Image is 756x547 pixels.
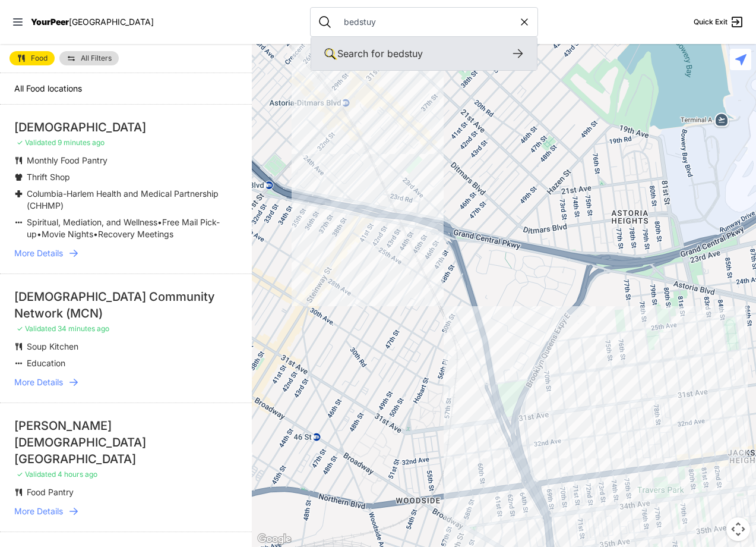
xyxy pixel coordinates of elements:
span: 4 hours ago [58,470,97,479]
span: • [157,217,162,227]
span: bedstuy [387,48,423,59]
a: More Details [14,376,238,388]
span: 9 minutes ago [58,138,105,147]
span: Spiritual, Mediation, and Wellness [27,217,157,227]
span: Quick Exit [694,17,727,27]
span: ✓ Validated [17,324,56,333]
span: ✓ Validated [17,470,56,479]
span: [GEOGRAPHIC_DATA] [69,17,154,27]
span: • [93,229,98,239]
span: More Details [14,505,63,517]
span: More Details [14,247,63,259]
a: Open this area in Google Maps (opens a new window) [255,532,294,547]
a: All Filters [59,51,119,65]
span: • [37,229,42,239]
span: All Filters [81,55,112,62]
div: [PERSON_NAME][DEMOGRAPHIC_DATA][GEOGRAPHIC_DATA] [14,417,238,467]
span: Soup Kitchen [27,341,78,351]
a: More Details [14,247,238,259]
a: Food [10,51,55,65]
input: Search [337,16,518,28]
span: YourPeer [31,17,69,27]
div: [DEMOGRAPHIC_DATA] [14,119,238,136]
div: [DEMOGRAPHIC_DATA] Community Network (MCN) [14,288,238,322]
span: Food [31,55,48,62]
span: Thrift Shop [27,172,70,182]
span: ✓ Validated [17,138,56,147]
img: Google [255,532,294,547]
span: Movie Nights [42,229,93,239]
a: YourPeer[GEOGRAPHIC_DATA] [31,18,154,26]
span: Food Pantry [27,487,74,497]
span: 34 minutes ago [58,324,109,333]
a: More Details [14,505,238,517]
span: Monthly Food Pantry [27,155,107,165]
span: All Food locations [14,83,82,93]
span: Columbia-Harlem Health and Medical Partnership (CHHMP) [27,188,219,210]
span: Recovery Meetings [98,229,173,239]
span: Education [27,358,65,368]
span: Search for [337,48,384,59]
span: More Details [14,376,63,388]
a: Quick Exit [694,15,744,29]
button: Map camera controls [726,517,750,541]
